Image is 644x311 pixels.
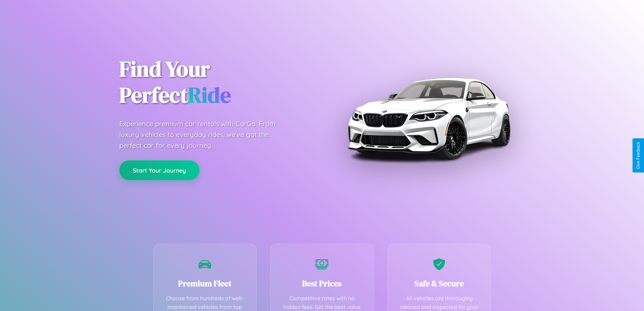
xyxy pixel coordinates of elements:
h3: Premium Fleet [164,278,246,289]
span: Ride [188,80,231,110]
img: Premium BMW car rental vehicle [344,34,513,203]
h1: Find Your Perfect [119,56,312,108]
div: Give Feedback [636,142,641,169]
button: Start Your Journey [119,160,199,180]
h3: Best Prices [281,278,363,289]
h3: Safe & Secure [398,278,481,289]
p: Experience premium car rentals with CarGo. From luxury vehicles to everyday rides, we've got the ... [119,118,288,151]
